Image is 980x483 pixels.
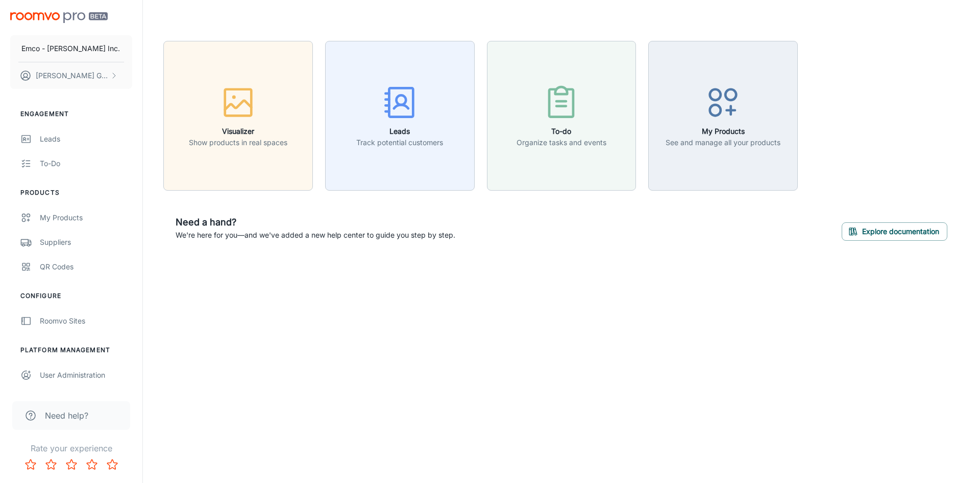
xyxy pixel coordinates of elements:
[40,237,132,248] div: Suppliers
[40,212,132,223] div: My Products
[517,137,606,148] p: Organize tasks and events
[40,158,132,169] div: To-do
[189,137,287,148] p: Show products in real spaces
[487,110,636,120] a: To-doOrganize tasks and events
[666,137,780,148] p: See and manage all your products
[40,261,132,272] div: QR Codes
[517,126,606,137] h6: To-do
[163,41,313,191] button: VisualizerShow products in real spaces
[10,12,108,23] img: Roomvo PRO Beta
[648,110,798,120] a: My ProductsSee and manage all your products
[356,137,443,148] p: Track potential customers
[176,215,455,229] h6: Need a hand?
[648,41,798,191] button: My ProductsSee and manage all your products
[21,43,120,54] p: Emco - [PERSON_NAME] Inc.
[36,70,108,81] p: [PERSON_NAME] Grove
[40,133,132,145] div: Leads
[10,62,132,89] button: [PERSON_NAME] Grove
[10,35,132,62] button: Emco - [PERSON_NAME] Inc.
[189,126,287,137] h6: Visualizer
[356,126,443,137] h6: Leads
[666,126,780,137] h6: My Products
[842,222,947,241] button: Explore documentation
[325,110,475,120] a: LeadsTrack potential customers
[176,229,455,241] p: We're here for you—and we've added a new help center to guide you step by step.
[325,41,475,191] button: LeadsTrack potential customers
[487,41,636,191] button: To-doOrganize tasks and events
[842,225,947,236] a: Explore documentation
